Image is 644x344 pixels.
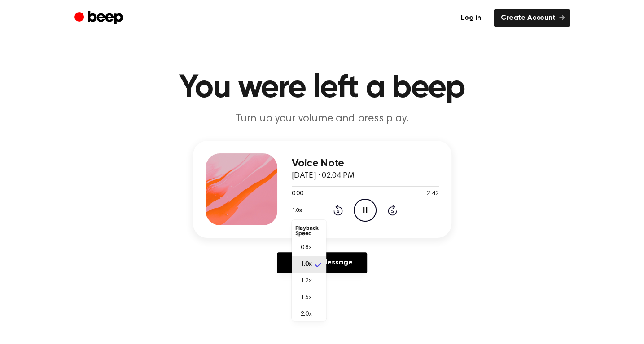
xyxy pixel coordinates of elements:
span: 0.8x [301,243,312,253]
a: Reply to Message [277,252,367,273]
h3: Voice Note [292,157,439,170]
a: Create Account [494,9,570,27]
button: 1.0x [292,203,306,218]
a: Beep [74,9,125,27]
span: 2:42 [427,189,438,199]
p: Turn up your volume and press play. [150,112,495,126]
span: [DATE] · 02:04 PM [292,172,355,180]
span: 1.2x [301,277,312,286]
h1: You were left a beep [92,72,552,104]
li: Playback Speed [292,222,326,240]
span: 0:00 [292,189,303,199]
a: Log in [454,9,488,27]
span: 1.5x [301,293,312,303]
span: 1.0x [301,260,312,269]
ul: 1.0x [292,220,326,321]
span: 2.0x [301,310,312,319]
